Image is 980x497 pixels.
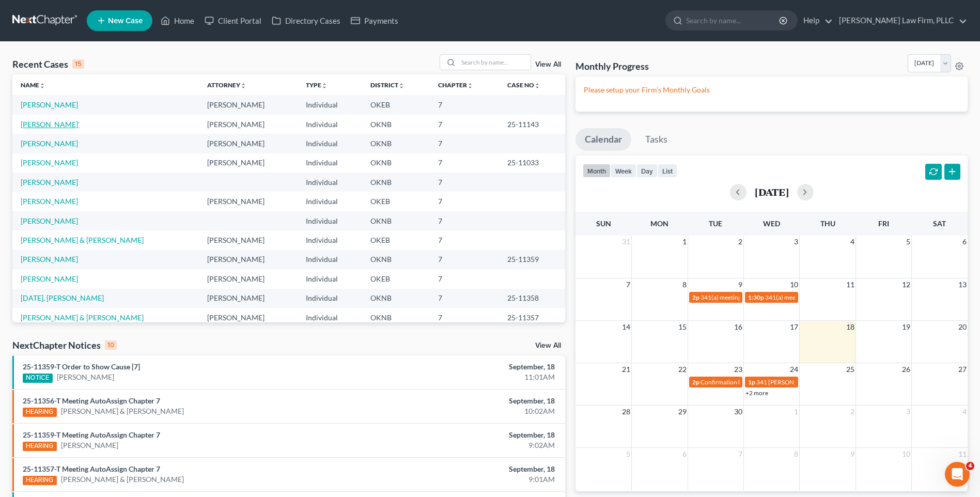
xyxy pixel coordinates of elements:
[61,406,184,416] a: [PERSON_NAME] & [PERSON_NAME]
[458,55,531,70] input: Search by name...
[430,192,499,211] td: 7
[658,164,677,178] button: list
[961,406,968,418] span: 4
[362,115,430,134] td: OKNB
[945,462,970,487] iframe: Intercom live chat
[23,430,160,439] a: 25-11359-T Meeting AutoAssign Chapter 7
[430,250,499,269] td: 7
[61,474,184,485] a: [PERSON_NAME] & [PERSON_NAME]
[650,219,668,228] span: Mon
[21,197,78,206] a: [PERSON_NAME]
[23,464,160,473] a: 25-11357-T Meeting AutoAssign Chapter 7
[199,95,298,114] td: [PERSON_NAME]
[748,293,764,301] span: 1:30p
[575,60,649,72] h3: Monthly Progress
[636,128,677,151] a: Tasks
[765,293,916,301] span: 341(a) meeting for [PERSON_NAME]' [PERSON_NAME]
[430,153,499,173] td: 7
[789,363,799,376] span: 24
[72,59,84,69] div: 15
[346,11,403,30] a: Payments
[430,134,499,153] td: 7
[430,289,499,308] td: 7
[362,289,430,308] td: OKNB
[199,11,267,30] a: Client Portal
[737,236,743,248] span: 2
[733,363,743,376] span: 23
[21,313,144,322] a: [PERSON_NAME] & [PERSON_NAME]
[298,95,363,114] td: Individual
[849,406,855,418] span: 2
[23,396,160,405] a: 25-11356-T Meeting AutoAssign Chapter 7
[499,308,565,327] td: 25-11357
[199,134,298,153] td: [PERSON_NAME]
[21,274,78,283] a: [PERSON_NAME]
[384,372,555,382] div: 11:01AM
[298,230,363,250] td: Individual
[621,363,631,376] span: 21
[748,378,755,386] span: 1p
[384,396,555,406] div: September, 18
[957,321,968,333] span: 20
[681,278,688,291] span: 8
[677,406,688,418] span: 29
[362,250,430,269] td: OKNB
[362,211,430,230] td: OKNB
[240,83,246,89] i: unfold_more
[798,11,833,30] a: Help
[961,236,968,248] span: 6
[384,474,555,485] div: 9:01AM
[23,374,53,383] div: NOTICE
[737,448,743,460] span: 7
[701,378,818,386] span: Confirmation hearing for [PERSON_NAME]
[957,363,968,376] span: 27
[621,236,631,248] span: 31
[621,321,631,333] span: 14
[108,17,143,25] span: New Case
[636,164,658,178] button: day
[21,158,78,167] a: [PERSON_NAME]
[298,269,363,288] td: Individual
[692,378,699,386] span: 2p
[298,134,363,153] td: Individual
[583,164,611,178] button: month
[430,211,499,230] td: 7
[957,278,968,291] span: 13
[298,153,363,173] td: Individual
[306,81,328,89] a: Typeunfold_more
[849,236,855,248] span: 4
[21,100,78,109] a: [PERSON_NAME]
[756,378,817,386] span: 341 [PERSON_NAME]
[430,95,499,114] td: 7
[901,321,911,333] span: 19
[362,230,430,250] td: OKEB
[430,230,499,250] td: 7
[23,442,57,451] div: HEARING
[789,278,799,291] span: 10
[430,173,499,192] td: 7
[21,293,104,302] a: [DATE], [PERSON_NAME]
[933,219,946,228] span: Sat
[430,269,499,288] td: 7
[737,278,743,291] span: 9
[733,406,743,418] span: 30
[298,192,363,211] td: Individual
[611,164,636,178] button: week
[384,406,555,416] div: 10:02AM
[584,85,959,95] p: Please setup your Firm's Monthly Goals
[23,408,57,417] div: HEARING
[763,219,780,228] span: Wed
[370,81,405,89] a: Districtunfold_more
[834,11,967,30] a: [PERSON_NAME] Law Firm, PLLC
[507,81,540,89] a: Case Nounfold_more
[596,219,611,228] span: Sun
[57,372,114,382] a: [PERSON_NAME]
[199,115,298,134] td: [PERSON_NAME]
[61,440,118,451] a: [PERSON_NAME]
[625,278,631,291] span: 7
[21,81,45,89] a: Nameunfold_more
[849,448,855,460] span: 9
[733,321,743,333] span: 16
[384,464,555,474] div: September, 18
[957,448,968,460] span: 11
